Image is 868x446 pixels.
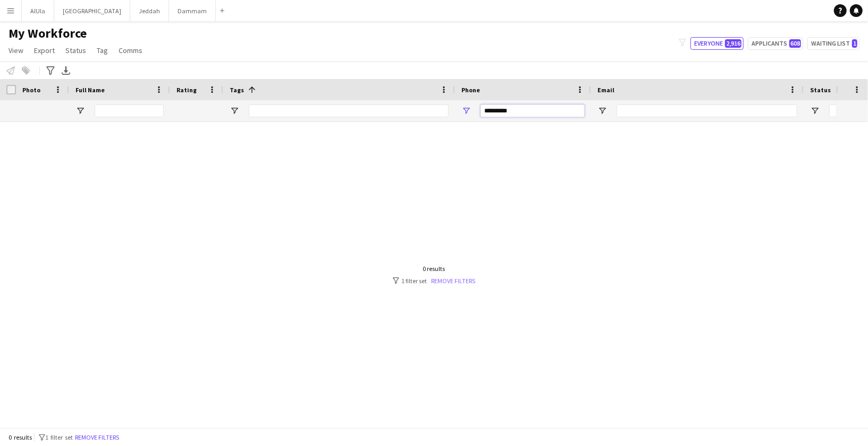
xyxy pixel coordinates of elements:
input: Full Name Filter Input [95,104,164,117]
a: Remove filters [431,277,475,285]
button: Open Filter Menu [810,106,820,116]
span: My Workforce [9,25,87,41]
span: Photo [22,86,40,94]
button: Open Filter Menu [597,106,607,116]
button: Jeddah [130,1,169,21]
button: Open Filter Menu [461,106,471,116]
span: 608 [789,39,801,48]
span: View [9,46,23,55]
a: Export [30,43,59,57]
button: Everyone2,916 [690,37,744,50]
a: Tag [92,43,112,57]
input: Tags Filter Input [249,104,449,117]
span: Email [597,86,614,94]
app-action-btn: Advanced filters [44,64,57,77]
span: 2,916 [725,39,741,48]
button: Open Filter Menu [230,106,239,116]
a: Status [61,43,90,57]
span: Phone [461,86,480,94]
button: Dammam [169,1,216,21]
input: Column with Header Selection [6,85,16,94]
span: Status [810,86,831,94]
span: Tag [97,46,108,55]
button: Open Filter Menu [75,106,85,116]
button: Waiting list1 [807,37,859,50]
button: [GEOGRAPHIC_DATA] [54,1,130,21]
span: 1 filter set [45,433,73,441]
button: Applicants608 [748,37,803,50]
span: Rating [176,86,197,94]
app-action-btn: Export XLSX [60,64,72,77]
input: Email Filter Input [617,104,797,117]
div: 1 filter set [393,277,475,285]
button: AlUla [22,1,54,21]
span: Status [65,46,86,55]
span: Tags [230,86,244,94]
div: 0 results [393,265,475,273]
input: Phone Filter Input [481,104,585,117]
input: Status Filter Input [829,104,861,117]
span: Export [34,46,55,55]
a: Comms [114,43,147,57]
button: Remove filters [73,432,121,443]
a: View [4,43,28,57]
span: Comms [119,46,142,55]
span: Full Name [75,86,105,94]
span: 1 [852,39,857,48]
